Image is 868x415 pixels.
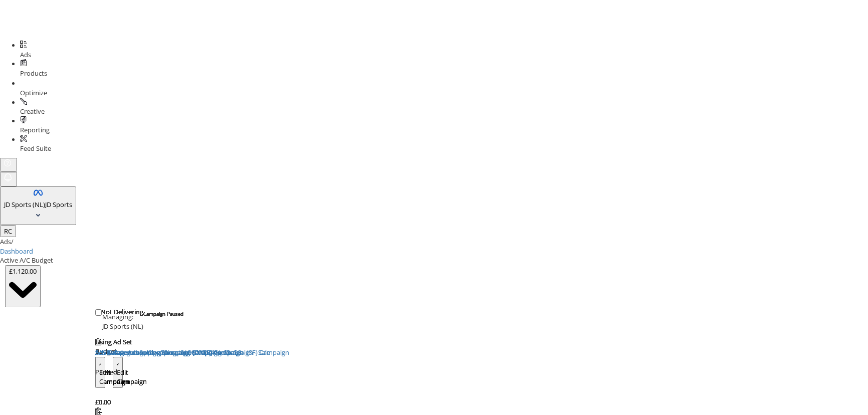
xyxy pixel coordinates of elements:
[11,237,14,246] span: /
[5,265,41,307] button: £1,120.00
[4,227,12,236] span: RC
[45,200,72,209] span: JD Sports
[20,125,50,134] span: Reporting
[4,200,45,209] span: JD Sports (NL)
[20,69,47,78] span: Products
[9,267,37,276] div: £1,120.00
[20,88,47,97] span: Optimize
[20,144,51,153] span: Feed Suite
[20,50,31,59] span: Ads
[20,107,45,116] span: Creative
